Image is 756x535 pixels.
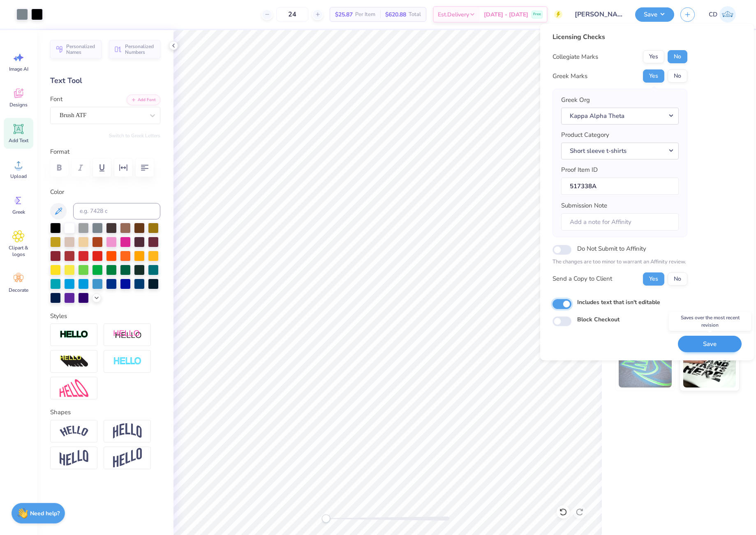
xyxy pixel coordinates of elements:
img: Negative Space [113,357,142,366]
span: $620.88 [385,10,406,19]
strong: Need help? [30,510,60,517]
span: Total [409,10,421,19]
button: Personalized Names [50,40,102,59]
button: No [668,50,687,63]
label: Do Not Submit to Affinity [577,243,646,254]
input: Untitled Design [569,6,629,23]
span: CD [709,10,717,19]
label: Proof Item ID [561,165,598,175]
span: Add Text [9,137,28,144]
div: Accessibility label [322,514,330,523]
input: – – [276,7,308,22]
img: Stroke [60,330,88,339]
span: Personalized Numbers [125,44,155,55]
div: Saves over the most recent revision [669,312,751,331]
span: $25.87 [335,10,353,19]
div: Text Tool [50,75,160,86]
a: CD [705,6,740,23]
span: Designs [9,101,28,108]
button: Yes [643,69,664,83]
button: Add Font [127,95,160,105]
button: Short sleeve t-shirts [561,143,679,159]
span: Decorate [9,287,28,293]
img: Cedric Diasanta [719,6,736,23]
label: Styles [50,311,67,321]
img: Water based Ink [683,346,736,387]
label: Submission Note [561,201,607,210]
button: Yes [643,50,664,63]
input: e.g. 7428 c [73,203,160,219]
span: Est. Delivery [438,10,469,19]
button: Yes [643,272,664,286]
button: No [668,272,687,286]
label: Product Category [561,130,609,140]
button: Personalized Numbers [109,40,160,59]
span: Per Item [355,10,375,19]
img: Arc [60,426,88,437]
div: Greek Marks [553,71,587,81]
span: Free [533,12,541,17]
div: Licensing Checks [553,32,687,42]
img: Flag [60,450,88,466]
span: Clipart & logos [5,244,32,258]
input: Add a note for Affinity [561,213,679,231]
button: Save [635,7,674,22]
span: Upload [10,173,27,180]
label: Greek Org [561,95,590,105]
button: No [668,69,687,83]
p: The changes are too minor to warrant an Affinity review. [553,258,687,266]
label: Font [50,95,62,104]
span: Image AI [9,66,28,72]
img: 3D Illusion [60,355,88,368]
img: Rise [113,448,142,468]
span: Personalized Names [66,44,97,55]
label: Shapes [50,408,71,417]
div: Send a Copy to Client [553,274,612,284]
label: Color [50,187,160,197]
label: Format [50,147,160,157]
img: Glow in the Dark Ink [619,346,672,387]
img: Arch [113,423,142,439]
span: Greek [12,209,25,215]
label: Block Checkout [577,315,620,324]
button: Save [678,336,742,353]
img: Free Distort [60,379,88,397]
label: Includes text that isn't editable [577,298,660,307]
button: Kappa Alpha Theta [561,108,679,125]
div: Collegiate Marks [553,52,598,62]
button: Switch to Greek Letters [109,132,160,139]
img: Shadow [113,330,142,340]
span: [DATE] - [DATE] [484,10,528,19]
